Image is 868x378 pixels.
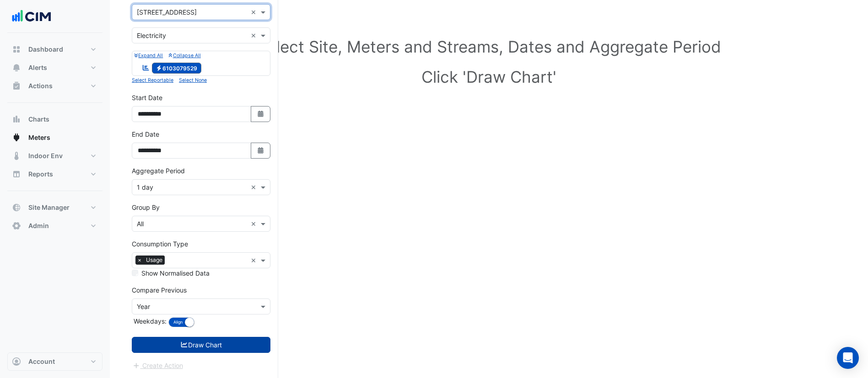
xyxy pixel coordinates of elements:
div: Open Intercom Messenger [837,347,859,369]
small: Collapse All [168,53,200,59]
app-icon: Reports [12,170,21,179]
button: Site Manager [7,198,102,217]
label: Group By [132,202,160,212]
span: Indoor Env [28,151,63,160]
label: Consumption Type [132,239,188,249]
span: × [135,256,144,265]
span: Clear [251,182,259,192]
span: Dashboard [28,45,63,54]
app-icon: Dashboard [12,45,21,54]
button: Account [7,352,102,371]
span: Account [28,357,55,366]
label: End Date [132,129,159,139]
fa-icon: Reportable [142,64,150,71]
label: Show Normalised Data [141,268,210,278]
span: Site Manager [28,203,70,212]
button: Collapse All [168,51,200,59]
fa-icon: Electricity [156,64,162,71]
span: 6103079529 [152,63,202,74]
button: Dashboard [7,40,102,59]
button: Alerts [7,59,102,77]
span: Clear [251,256,259,265]
span: Meters [28,133,50,142]
span: Clear [251,7,259,17]
app-icon: Actions [12,81,21,91]
app-icon: Indoor Env [12,151,21,160]
button: Charts [7,110,102,128]
label: Start Date [132,93,162,102]
button: Meters [7,128,102,147]
app-icon: Meters [12,133,21,142]
button: Reports [7,165,102,183]
h1: Click 'Draw Chart' [146,67,831,86]
button: Draw Chart [132,337,270,353]
img: Company Logo [11,7,52,26]
span: Clear [251,31,259,40]
button: Select Reportable [132,76,173,84]
label: Compare Previous [132,285,187,295]
small: Expand All [134,53,163,59]
button: Admin [7,217,102,235]
span: Actions [28,81,53,91]
button: Expand All [134,51,163,59]
app-icon: Site Manager [12,203,21,212]
span: Clear [251,219,259,229]
label: Aggregate Period [132,166,185,176]
h1: Select Site, Meters and Streams, Dates and Aggregate Period [146,37,831,56]
fa-icon: Select Date [257,147,265,154]
app-escalated-ticket-create-button: Please draw the charts first [132,361,183,369]
label: Weekdays: [132,316,167,326]
app-icon: Alerts [12,63,21,72]
span: Admin [28,221,49,230]
button: Select None [179,76,207,84]
button: Indoor Env [7,147,102,165]
small: Select None [179,77,207,83]
app-icon: Admin [12,221,21,230]
span: Usage [144,256,165,265]
app-icon: Charts [12,115,21,124]
button: Actions [7,77,102,95]
span: Reports [28,170,53,179]
small: Select Reportable [132,77,173,83]
span: Charts [28,115,49,124]
span: Alerts [28,63,47,72]
fa-icon: Select Date [257,110,265,118]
